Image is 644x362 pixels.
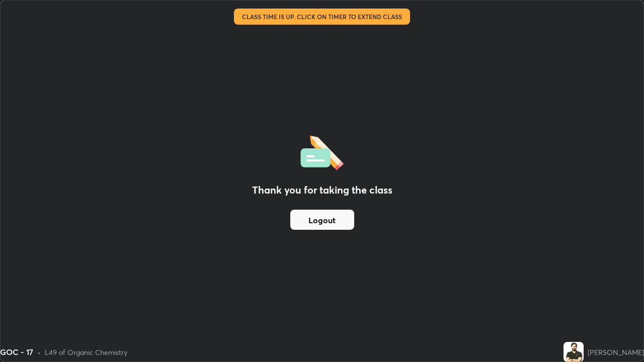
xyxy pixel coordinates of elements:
img: offlineFeedback.1438e8b3.svg [300,132,344,170]
div: L49 of Organic Chemistry [45,347,127,357]
div: [PERSON_NAME] [588,347,644,357]
img: 8a736da7029a46d5a3d3110f4503149f.jpg [563,342,584,362]
h2: Thank you for taking the class [252,183,392,198]
button: Logout [290,210,354,230]
div: • [37,347,41,357]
